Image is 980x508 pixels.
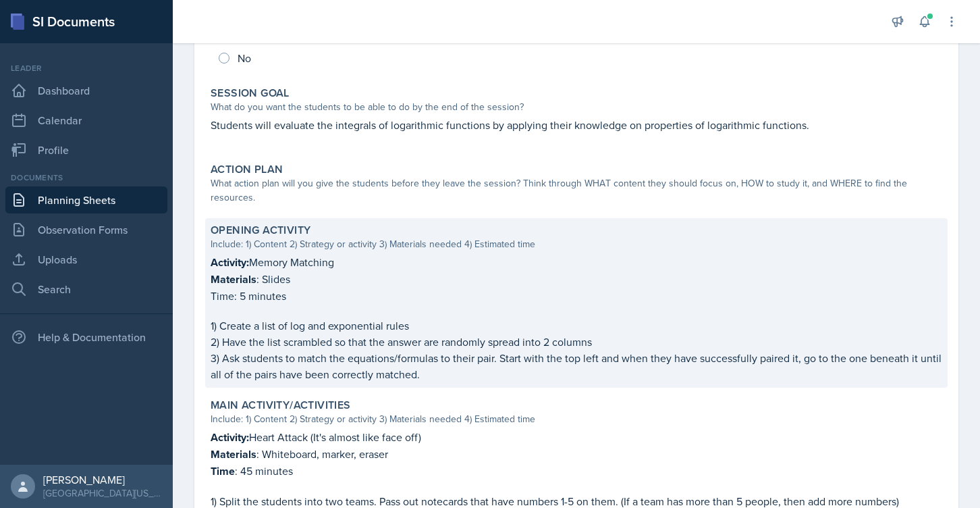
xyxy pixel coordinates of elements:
[211,399,351,412] label: Main Activity/Activities
[211,317,942,334] p: 1) Create a list of log and exponential rules
[211,271,942,288] p: : Slides
[211,100,942,114] div: What do you want the students to be able to do by the end of the session?
[211,429,942,446] p: Heart Attack (It's almost like face off)
[211,334,942,350] p: 2) Have the list scrambled so that the answer are randomly spread into 2 columns
[211,176,942,205] div: What action plan will you give the students before they leave the session? Think through WHAT con...
[5,62,167,74] div: Leader
[211,412,942,426] div: Include: 1) Content 2) Strategy or activity 3) Materials needed 4) Estimated time
[211,447,256,462] strong: Materials
[211,288,942,304] p: Time: 5 minutes
[211,463,942,480] p: : 45 minutes
[211,224,310,237] label: Opening Activity
[211,446,942,463] p: : Whiteboard, marker, eraser
[211,237,942,251] div: Include: 1) Content 2) Strategy or activity 3) Materials needed 4) Estimated time
[211,254,942,271] p: Memory Matching
[5,324,167,351] div: Help & Documentation
[211,255,249,270] strong: Activity:
[5,216,167,243] a: Observation Forms
[5,136,167,163] a: Profile
[5,276,167,303] a: Search
[5,186,167,213] a: Planning Sheets
[5,172,167,184] div: Documents
[211,463,235,479] strong: Time
[43,486,162,500] div: [GEOGRAPHIC_DATA][US_STATE] in [GEOGRAPHIC_DATA]
[211,272,256,287] strong: Materials
[211,86,290,100] label: Session Goal
[43,473,162,486] div: [PERSON_NAME]
[5,77,167,104] a: Dashboard
[211,350,942,382] p: 3) Ask students to match the equations/formulas to their pair. Start with the top left and when t...
[5,107,167,134] a: Calendar
[211,117,942,133] p: Students will evaluate the integrals of logarithmic functions by applying their knowledge on prop...
[211,163,283,176] label: Action Plan
[211,430,249,445] strong: Activity:
[5,246,167,273] a: Uploads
